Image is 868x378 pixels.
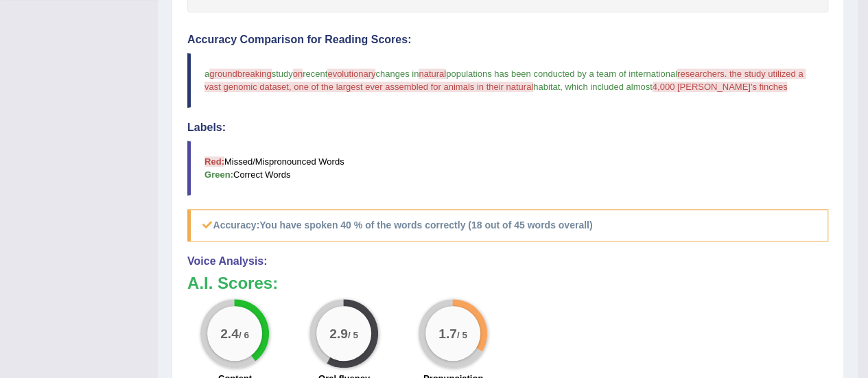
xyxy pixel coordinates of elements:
[565,82,652,92] span: which included almost
[272,69,293,79] span: study
[204,169,233,180] b: Green:
[187,141,828,196] blockquote: Missed/Mispronounced Words Correct Words
[204,156,224,167] b: Red:
[293,69,303,79] span: on
[457,330,467,340] small: / 5
[446,69,677,79] span: populations has been conducted by a team of international
[187,274,278,292] b: A.I. Scores:
[259,220,592,231] b: You have spoken 40 % of the words correctly (18 out of 45 words overall)
[209,69,271,79] span: groundbreaking
[187,209,828,241] h5: Accuracy:
[221,326,239,341] big: 2.4
[348,330,358,340] small: / 5
[439,326,458,341] big: 1.7
[533,82,560,92] span: habitat
[303,69,327,79] span: recent
[653,82,788,92] span: 4,000 [PERSON_NAME]'s finches
[187,255,828,268] h4: Voice Analysis:
[204,69,209,79] span: a
[330,326,349,341] big: 2.9
[187,34,828,46] h4: Accuracy Comparison for Reading Scores:
[239,330,249,340] small: / 6
[375,69,419,79] span: changes in
[419,69,446,79] span: natural
[560,82,563,92] span: ,
[187,121,828,134] h4: Labels:
[327,69,375,79] span: evolutionary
